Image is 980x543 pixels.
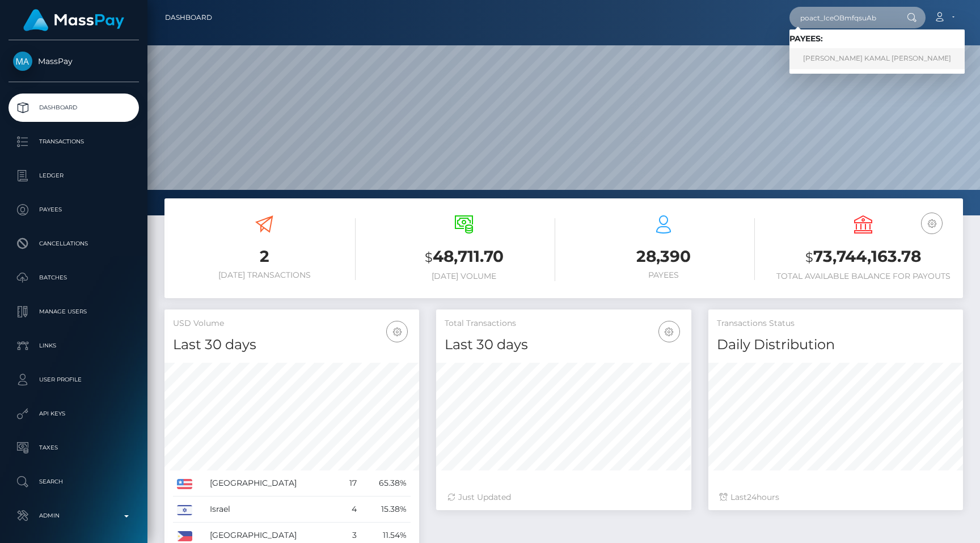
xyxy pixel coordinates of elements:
h3: 73,744,163.78 [772,245,954,269]
p: Batches [13,269,134,286]
input: Search... [789,7,896,28]
p: Manage Users [13,303,134,320]
img: US.png [177,479,192,489]
h3: 2 [173,245,356,268]
img: IL.png [177,505,192,515]
a: User Profile [9,366,139,394]
h6: Payees [572,270,755,280]
p: User Profile [13,371,134,388]
a: Dashboard [9,94,139,122]
p: Ledger [13,167,134,184]
a: Manage Users [9,298,139,326]
p: Admin [13,507,134,524]
td: 17 [339,470,361,497]
a: Payees [9,196,139,224]
a: Cancellations [9,230,139,258]
img: MassPay [13,52,32,71]
h5: Transactions Status [717,318,954,329]
div: Just Updated [447,491,679,503]
a: Batches [9,264,139,292]
a: Transactions [9,128,139,156]
h3: 48,711.70 [373,245,555,269]
h4: Last 30 days [173,335,411,355]
p: Cancellations [13,235,134,252]
h5: USD Volume [173,318,411,329]
p: Payees [13,201,134,218]
p: Dashboard [13,99,134,116]
a: Search [9,468,139,496]
img: PH.png [177,531,192,541]
h6: Payees: [789,34,965,44]
h6: [DATE] Volume [373,271,555,281]
span: MassPay [9,56,139,66]
h3: 28,390 [572,245,755,268]
h5: Total Transactions [445,318,682,329]
small: $ [805,249,813,265]
p: Transactions [13,133,134,150]
td: [GEOGRAPHIC_DATA] [206,470,339,497]
td: 15.38% [361,497,411,523]
p: API Keys [13,405,134,422]
p: Taxes [13,439,134,456]
a: [PERSON_NAME] KAMAL [PERSON_NAME] [789,48,965,69]
img: MassPay Logo [23,9,124,31]
p: Search [13,473,134,490]
a: Taxes [9,434,139,462]
a: Dashboard [165,6,212,29]
a: Ledger [9,162,139,190]
p: Links [13,337,134,354]
td: Israel [206,497,339,523]
td: 65.38% [361,470,411,497]
a: Admin [9,502,139,530]
small: $ [425,249,433,265]
td: 4 [339,497,361,523]
h4: Daily Distribution [717,335,954,355]
div: Last hours [720,491,952,503]
h6: Total Available Balance for Payouts [772,271,954,281]
h6: [DATE] Transactions [173,270,356,280]
a: API Keys [9,400,139,428]
a: Links [9,332,139,360]
h4: Last 30 days [445,335,682,355]
span: 24 [747,492,757,502]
